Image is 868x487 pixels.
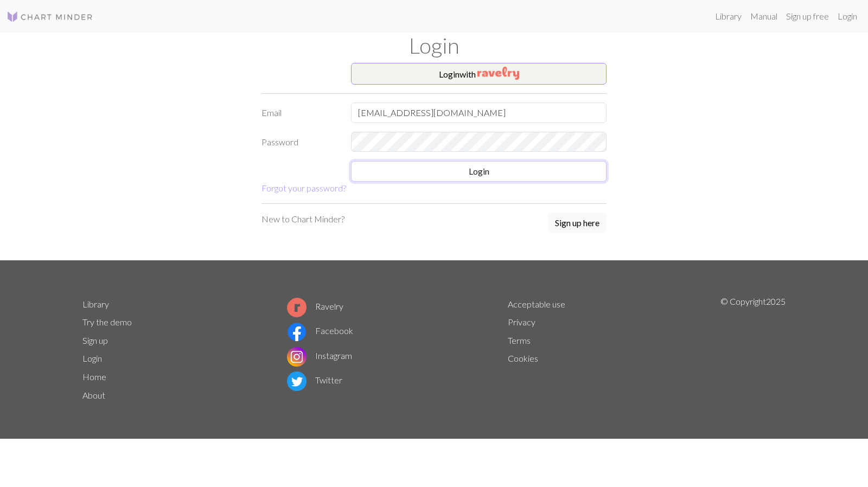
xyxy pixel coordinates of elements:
img: Ravelry [477,67,519,80]
p: New to Chart Minder? [261,213,344,226]
a: Privacy [508,317,535,327]
h1: Login [76,33,792,59]
img: Logo [7,10,93,23]
img: Ravelry logo [287,298,307,317]
a: Cookies [508,353,538,363]
a: Sign up [82,335,108,345]
a: Acceptable use [508,299,565,309]
button: Login [351,161,607,182]
img: Facebook logo [287,322,307,342]
button: Sign up here [548,213,607,233]
img: Twitter logo [287,371,307,391]
a: About [82,390,105,400]
p: © Copyright 2025 [720,295,786,405]
a: Forgot your password? [261,183,346,193]
a: Twitter [287,375,342,385]
a: Ravelry [287,301,343,311]
a: Library [711,5,746,27]
label: Email [255,102,344,123]
img: Instagram logo [287,347,307,367]
a: Home [82,371,106,382]
a: Login [833,5,861,27]
a: Sign up here [548,213,607,234]
a: Sign up free [782,5,833,27]
a: Facebook [287,325,353,336]
a: Library [82,299,109,309]
button: Loginwith [351,63,607,85]
a: Terms [508,335,531,345]
a: Try the demo [82,317,132,327]
a: Manual [746,5,782,27]
a: Instagram [287,350,352,361]
label: Password [255,132,344,152]
a: Login [82,353,102,363]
